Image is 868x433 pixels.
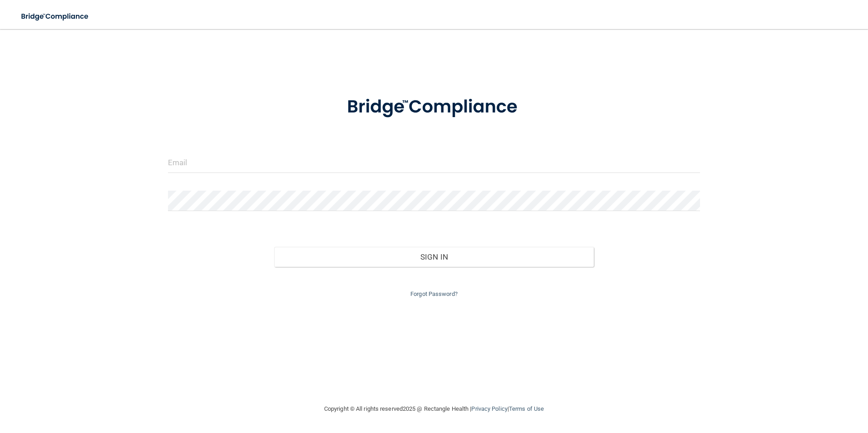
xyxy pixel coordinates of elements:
[328,84,540,131] img: bridge_compliance_login_screen.278c3ca4.svg
[410,290,458,297] a: Forgot Password?
[274,247,594,267] button: Sign In
[14,7,97,26] img: bridge_compliance_login_screen.278c3ca4.svg
[509,405,544,412] a: Terms of Use
[168,153,700,173] input: Email
[268,394,600,423] div: Copyright © All rights reserved 2025 @ Rectangle Health | |
[471,405,507,412] a: Privacy Policy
